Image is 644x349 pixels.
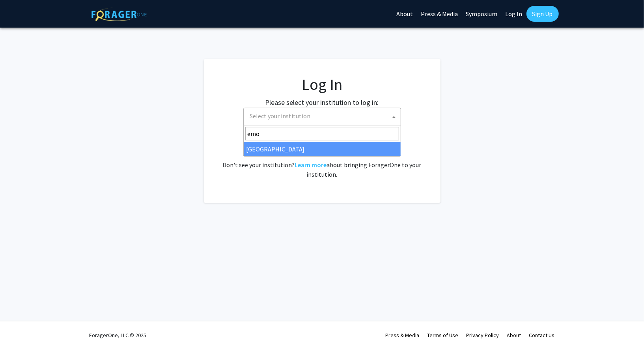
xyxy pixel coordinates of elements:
[244,142,401,156] li: [GEOGRAPHIC_DATA]
[220,141,425,179] div: No account? . Don't see your institution? about bringing ForagerOne to your institution.
[427,332,459,339] a: Terms of Use
[250,112,311,120] span: Select your institution
[526,6,559,22] a: Sign Up
[507,332,521,339] a: About
[90,321,147,349] div: ForagerOne, LLC © 2025
[243,108,401,125] span: Select your institution
[245,127,399,140] input: Search
[529,332,555,339] a: Contact Us
[467,332,499,339] a: Privacy Policy
[6,314,34,343] iframe: Chat
[386,332,420,339] a: Press & Media
[91,7,147,21] img: ForagerOne Logo
[295,161,327,169] a: Learn more about bringing ForagerOne to your institution
[220,75,425,94] h1: Log In
[247,108,401,124] span: Select your institution
[265,97,379,108] label: Please select your institution to log in:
